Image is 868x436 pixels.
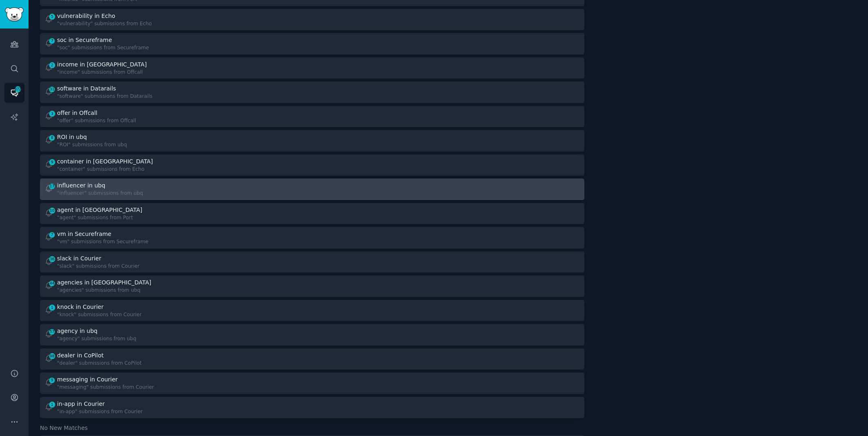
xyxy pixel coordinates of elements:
[40,81,584,103] a: 31software in Datarails"software" submissions from Datarails
[40,348,584,370] a: 98dealer in CoPilot"dealer" submissions from CoPilot
[48,305,56,310] span: 1
[57,133,87,141] div: ROI in ubq
[48,256,56,262] span: 36
[57,230,111,238] div: vm in Secureframe
[48,159,56,165] span: 9
[48,111,56,117] span: 3
[48,377,56,383] span: 9
[48,208,56,214] span: 10
[48,232,56,238] span: 7
[57,400,105,408] div: in-app in Courier
[48,86,56,92] span: 31
[57,44,149,52] div: "soc" submissions from Secureframe
[57,84,116,93] div: software in Datarails
[48,62,56,68] span: 2
[48,38,56,44] span: 7
[57,109,97,117] div: offer in Offcall
[57,181,105,190] div: influencer in ubq
[57,60,147,69] div: income in [GEOGRAPHIC_DATA]
[48,353,56,359] span: 98
[40,154,584,176] a: 9container in [GEOGRAPHIC_DATA]"container" submissions from Echo
[57,117,136,125] div: "offer" submissions from Offcall
[57,335,136,343] div: "agency" submissions from ubq
[57,69,148,76] div: "income" submissions from Offcall
[57,263,139,270] div: "slack" submissions from Courier
[40,227,584,249] a: 7vm in Secureframe"vm" submissions from Secureframe
[4,83,24,103] a: 372
[14,86,22,92] span: 372
[57,166,154,173] div: "container" submissions from Echo
[57,238,148,246] div: "vm" submissions from Secureframe
[40,372,584,394] a: 9messaging in Courier"messaging" submissions from Courier
[57,214,144,222] div: "agent" submissions from Port
[40,9,584,31] a: 5vulnerability in Echo"vulnerability" submissions from Echo
[40,275,584,297] a: 44agencies in [GEOGRAPHIC_DATA]"agencies" submissions from ubq
[48,135,56,141] span: 8
[57,384,154,391] div: "messaging" submissions from Courier
[48,14,56,20] span: 5
[48,280,56,286] span: 44
[57,303,104,311] div: knock in Courier
[48,329,56,335] span: 57
[57,311,142,319] div: "knock" submissions from Courier
[5,7,24,22] img: GummySearch logo
[48,183,56,189] span: 17
[57,408,143,416] div: "in-app" submissions from Courier
[57,20,152,28] div: "vulnerability" submissions from Echo
[57,141,127,149] div: "ROI" submissions from ubq
[40,57,584,79] a: 2income in [GEOGRAPHIC_DATA]"income" submissions from Offcall
[40,251,584,273] a: 36slack in Courier"slack" submissions from Courier
[40,300,584,321] a: 1knock in Courier"knock" submissions from Courier
[40,178,584,200] a: 17influencer in ubq"influencer" submissions from ubq
[57,351,104,360] div: dealer in CoPilot
[40,424,88,432] span: No New Matches
[57,278,151,287] div: agencies in [GEOGRAPHIC_DATA]
[40,130,584,152] a: 8ROI in ubq"ROI" submissions from ubq
[57,36,112,44] div: soc in Secureframe
[40,33,584,55] a: 7soc in Secureframe"soc" submissions from Secureframe
[57,375,118,384] div: messaging in Courier
[57,157,153,166] div: container in [GEOGRAPHIC_DATA]
[40,203,584,225] a: 10agent in [GEOGRAPHIC_DATA]"agent" submissions from Port
[40,324,584,346] a: 57agency in ubq"agency" submissions from ubq
[57,254,101,263] div: slack in Courier
[57,327,97,335] div: agency in ubq
[57,287,153,294] div: "agencies" submissions from ubq
[57,360,142,367] div: "dealer" submissions from CoPilot
[48,402,56,407] span: 1
[40,106,584,128] a: 3offer in Offcall"offer" submissions from Offcall
[57,190,143,197] div: "influencer" submissions from ubq
[57,12,115,20] div: vulnerability in Echo
[57,93,152,100] div: "software" submissions from Datarails
[57,206,142,214] div: agent in [GEOGRAPHIC_DATA]
[40,397,584,418] a: 1in-app in Courier"in-app" submissions from Courier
